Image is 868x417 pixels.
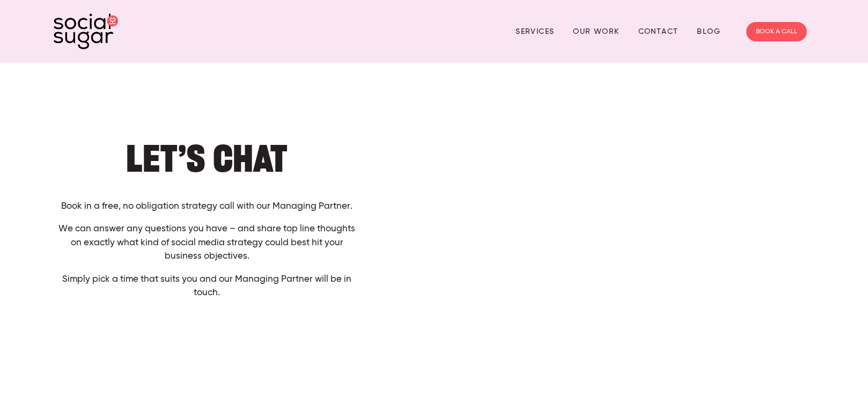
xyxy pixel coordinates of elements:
[54,200,360,214] p: Book in a free, no obligation strategy call with our Managing Partner.
[697,23,720,40] a: Blog
[54,142,360,175] h1: Let’s Chat
[638,23,679,40] a: Contact
[54,273,360,300] p: Simply pick a time that suits you and our Managing Partner will be in touch.
[516,23,554,40] a: Services
[573,23,619,40] a: Our Work
[54,13,118,49] img: SocialSugar
[746,22,807,41] a: BOOK A CALL
[54,222,360,264] p: We can answer any questions you have – and share top line thoughts on exactly what kind of social...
